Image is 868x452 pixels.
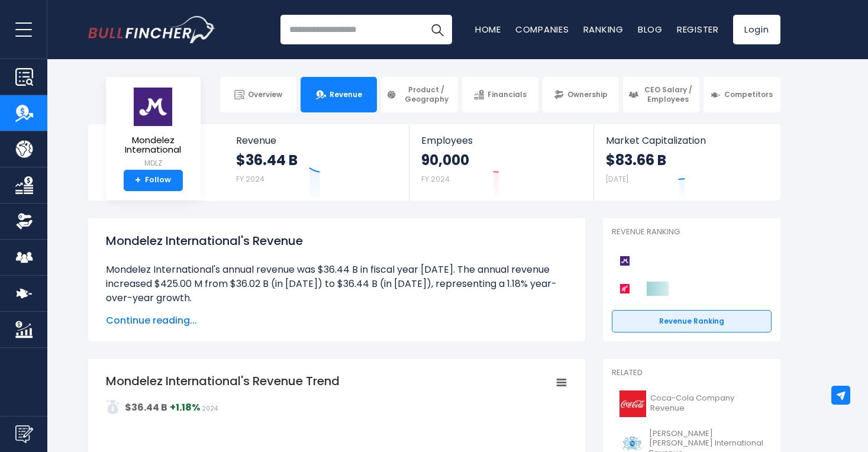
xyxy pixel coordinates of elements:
span: Ownership [567,90,608,99]
a: Financials [462,77,538,112]
a: Blog [638,23,663,35]
a: +Follow [124,170,183,191]
strong: + [135,175,141,186]
a: Go to homepage [88,16,215,43]
a: Ranking [583,23,624,35]
small: MDLZ [115,158,191,169]
span: Mondelez International [115,135,191,155]
span: Financials [488,90,527,99]
small: [DATE] [606,174,628,184]
small: FY 2024 [421,174,450,184]
a: Mondelez International MDLZ [115,86,192,170]
img: Ownership [15,212,33,230]
a: Product / Geography [381,77,457,112]
span: Continue reading... [106,314,567,328]
p: Revenue Ranking [612,227,772,237]
img: addasd [106,400,120,414]
a: Ownership [543,77,619,112]
span: Competitors [724,90,773,99]
h1: Mondelez International's Revenue [106,232,567,250]
a: Companies [515,23,569,35]
strong: $36.44 B [125,401,167,414]
a: Competitors [704,77,780,112]
a: Market Capitalization $83.66 B [DATE] [594,124,779,201]
strong: $36.44 B [236,151,298,169]
img: KO logo [619,390,647,417]
a: Home [475,23,501,35]
a: Revenue Ranking [612,310,772,332]
a: Login [733,15,780,44]
li: Mondelez International's annual revenue was $36.44 B in fiscal year [DATE]. The annual revenue in... [106,263,567,305]
small: FY 2024 [236,174,264,184]
span: Revenue [236,135,398,146]
span: 2024 [202,404,218,413]
a: Register [677,23,719,35]
img: Kellanova competitors logo [618,282,632,296]
span: Employees [421,135,582,146]
a: CEO Salary / Employees [623,77,699,112]
a: Employees 90,000 FY 2024 [409,124,593,201]
a: Revenue $36.44 B FY 2024 [224,124,409,201]
span: Overview [248,90,282,99]
tspan: Mondelez International's Revenue Trend [106,373,340,389]
img: Bullfincher logo [88,16,216,43]
span: Revenue [330,90,362,99]
a: Overview [220,77,296,112]
a: Revenue [301,77,377,112]
strong: $83.66 B [606,151,666,169]
img: Mondelez International competitors logo [618,254,632,268]
a: Coca-Cola Company Revenue [612,388,772,420]
span: Product / Geography [400,85,452,104]
button: Search [422,15,452,44]
span: CEO Salary / Employees [642,85,694,104]
strong: 90,000 [421,151,469,169]
p: Related [612,368,772,378]
span: Market Capitalization [606,135,767,146]
strong: +1.18% [170,401,200,414]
